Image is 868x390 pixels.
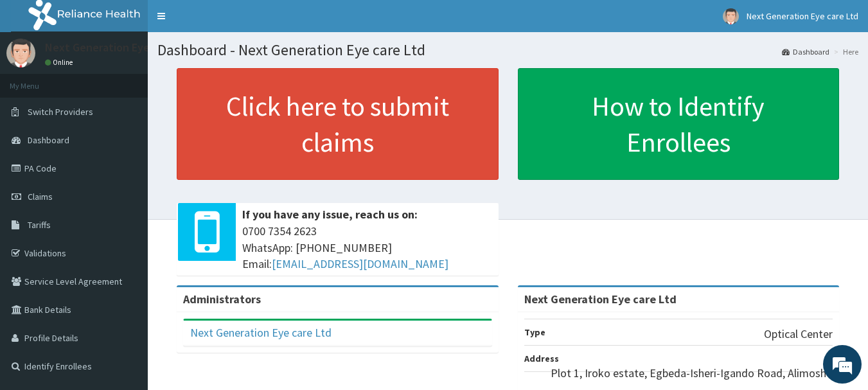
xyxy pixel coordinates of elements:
strong: Next Generation Eye care Ltd [524,292,677,306]
a: Click here to submit claims [177,68,499,180]
img: d_794563401_company_1708531726252_794563401 [24,64,52,96]
div: Chat with us now [67,72,216,89]
b: Address [524,353,559,364]
p: Optical Center [764,326,833,342]
a: Online [45,58,76,67]
span: Switch Providers [28,106,93,118]
span: 0700 7354 2623 WhatsApp: [PHONE_NUMBER] Email: [242,223,492,272]
a: [EMAIL_ADDRESS][DOMAIN_NAME] [272,256,448,271]
span: Claims [28,191,53,202]
h1: Dashboard - Next Generation Eye care Ltd [157,42,858,58]
b: Type [524,326,545,338]
span: We're online! [75,114,177,244]
div: Minimize live chat window [211,6,242,37]
b: Administrators [183,292,261,306]
a: How to Identify Enrollees [518,68,840,180]
img: User Image [6,39,35,67]
img: User Image [723,8,739,24]
textarea: Type your message and hit 'Enter' [6,256,245,301]
span: Dashboard [28,134,69,146]
b: If you have any issue, reach us on: [242,207,418,222]
li: Here [831,46,858,57]
p: Plot 1, Iroko estate, Egbeda-Isheri-Igando Road, Alimosho [551,365,833,382]
a: Next Generation Eye care Ltd [190,325,332,340]
a: Dashboard [782,46,829,57]
span: Next Generation Eye care Ltd [747,10,858,22]
p: Next Generation Eye care Ltd [45,42,194,53]
span: Tariffs [28,219,51,231]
